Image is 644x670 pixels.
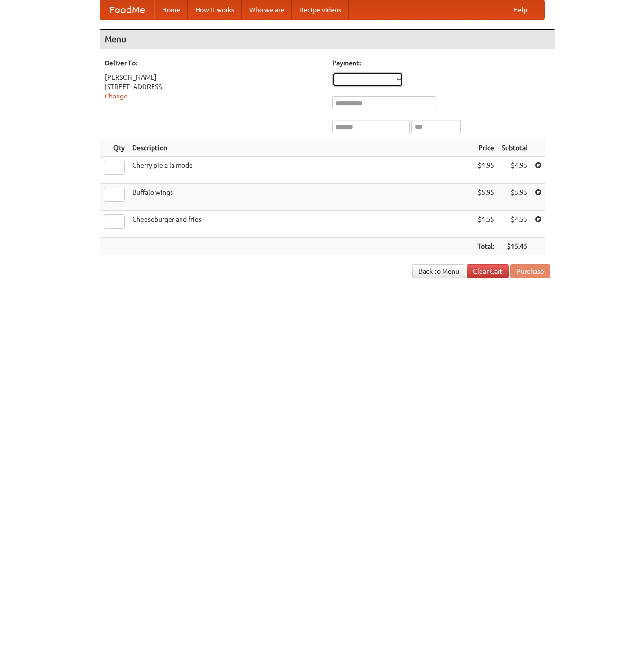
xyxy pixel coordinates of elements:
[473,238,498,255] th: Total:
[128,139,473,157] th: Description
[473,184,498,211] td: $5.95
[105,92,127,100] a: Change
[188,0,242,19] a: How it works
[412,264,465,278] a: Back to Menu
[100,0,154,19] a: FoodMe
[467,264,509,278] a: Clear Cart
[105,58,323,68] h5: Deliver To:
[100,139,128,157] th: Qty
[510,264,550,278] button: Purchase
[154,0,188,19] a: Home
[332,58,550,68] h5: Payment:
[498,238,531,255] th: $15.45
[473,139,498,157] th: Price
[498,211,531,238] td: $4.55
[473,211,498,238] td: $4.55
[506,0,535,19] a: Help
[242,0,292,19] a: Who we are
[105,82,323,91] div: [STREET_ADDRESS]
[105,72,323,82] div: [PERSON_NAME]
[128,184,473,211] td: Buffalo wings
[128,157,473,184] td: Cherry pie a la mode
[473,157,498,184] td: $4.95
[498,157,531,184] td: $4.95
[100,30,555,49] h4: Menu
[292,0,349,19] a: Recipe videos
[498,184,531,211] td: $5.95
[498,139,531,157] th: Subtotal
[128,211,473,238] td: Cheeseburger and fries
